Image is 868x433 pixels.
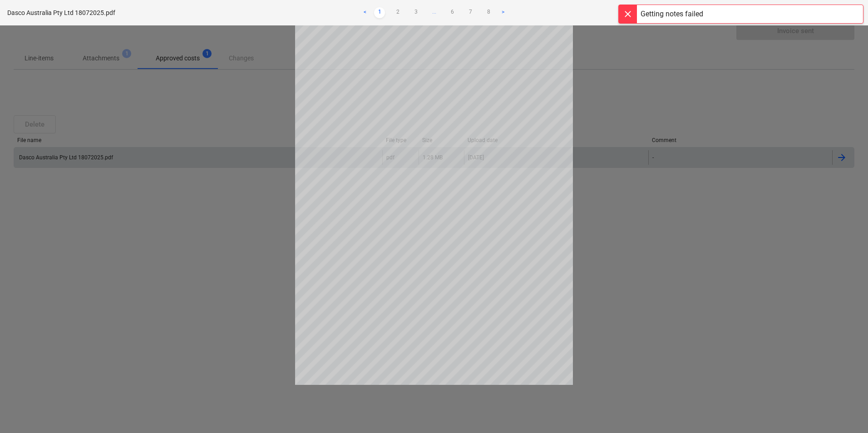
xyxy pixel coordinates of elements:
[374,7,385,18] a: Page 1 is your current page
[360,7,370,18] a: Previous page
[641,9,703,20] div: Getting notes failed
[465,7,476,18] a: Page 7
[447,7,458,18] a: Page 6
[498,7,508,18] a: Next page
[429,7,439,18] a: ...
[392,7,403,18] a: Page 2
[483,7,494,18] a: Page 8
[7,8,115,18] p: Dasco Australia Pty Ltd 18072025.pdf
[410,7,421,18] a: Page 3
